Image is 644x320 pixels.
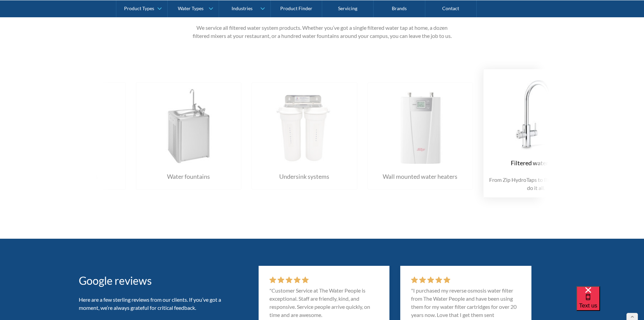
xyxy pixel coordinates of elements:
div: Filtered water taps [511,158,561,168]
img: Undersink systems [258,88,350,164]
p: "Customer Service at The Water People is exceptional. Staff are friendly, kind, and responsive. S... [269,286,379,319]
div: Wall mounted water heaters [383,172,457,181]
div: Water Types [178,5,204,11]
p: From Zip HydroTaps to Billi B-5000s, we do it all. [489,176,583,192]
p: Here are a few sterling reviews from our clients. If you’ve got a moment, we’re always grateful f... [79,296,225,312]
img: Wall mounted water heaters [374,88,466,164]
p: We service all filtered water system products. Whether you’ve got a single filtered water tap at ... [190,24,454,40]
iframe: podium webchat widget bubble [576,286,644,320]
div: Undersink systems [279,172,329,181]
h2: Google reviews [79,273,225,289]
div: Product Types [124,5,154,11]
img: Water fountains [143,88,235,164]
div: Water fountains [167,172,210,181]
div: Industries [232,5,253,11]
img: Filtered water taps [490,74,582,150]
